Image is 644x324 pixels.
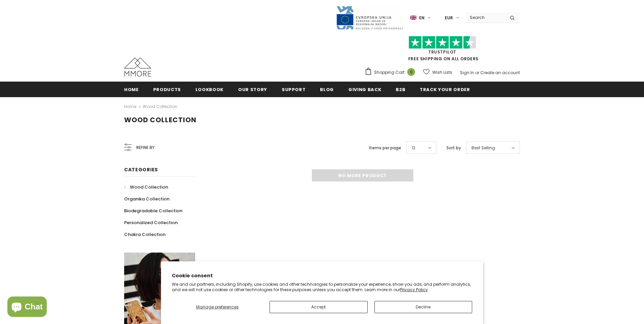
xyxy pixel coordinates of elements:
a: Wish Lists [423,66,452,78]
span: Track your order [420,86,470,93]
a: Wood Collection [124,181,168,193]
a: Biodegradable Collection [124,205,182,217]
a: Javni Razpis [336,15,404,20]
span: Organika Collection [124,196,169,202]
span: Our Story [238,86,267,93]
span: 0 [407,68,415,76]
span: Wood Collection [130,184,168,190]
a: B2B [396,82,405,97]
label: Sort by [446,145,461,151]
a: Trustpilot [428,49,456,55]
span: Wish Lists [432,69,452,76]
span: Refine by [136,144,155,151]
span: support [282,86,306,93]
h2: Cookie consent [172,272,472,279]
button: Decline [374,301,473,313]
a: support [282,82,306,97]
img: i-lang-1.png [410,15,416,21]
img: MMORE Cases [124,58,151,77]
button: Manage preferences [172,301,263,313]
a: Shopping Cart 0 [365,67,418,78]
span: EUR [445,15,453,21]
a: Chakra Collection [124,229,165,240]
span: Chakra Collection [124,231,165,238]
span: Categories [124,166,158,173]
a: Wood Collection [143,104,177,109]
span: Best Selling [471,145,495,151]
a: Blog [320,82,334,97]
a: Organika Collection [124,193,169,205]
span: Lookbook [195,86,224,93]
span: B2B [396,86,405,93]
label: Items per page [369,145,401,151]
a: Our Story [238,82,267,97]
button: Accept [270,301,368,313]
span: FREE SHIPPING ON ALL ORDERS [365,39,520,62]
a: Sign In [460,70,474,75]
p: We and our partners, including Shopify, use cookies and other technologies to personalize your ex... [172,282,472,292]
img: Javni Razpis [336,5,404,30]
a: Track your order [420,82,470,97]
a: Create an account [480,70,520,75]
span: Giving back [348,86,381,93]
inbox-online-store-chat: Shopify online store chat [5,297,49,319]
input: Search Site [466,13,505,22]
span: Shopping Cart [374,69,405,76]
span: or [475,70,479,75]
span: Home [124,86,139,93]
span: Blog [320,86,334,93]
a: Home [124,82,139,97]
a: Home [124,103,136,111]
img: Trust Pilot Stars [409,36,476,49]
span: Wood Collection [124,115,197,125]
a: Products [153,82,181,97]
a: Privacy Policy [400,287,428,293]
span: Products [153,86,181,93]
a: Lookbook [195,82,224,97]
span: Personalized Collection [124,219,178,226]
a: Personalized Collection [124,217,178,229]
span: Biodegradable Collection [124,208,182,214]
span: en [419,15,424,21]
span: Manage preferences [196,304,239,310]
span: 12 [412,145,415,151]
a: Giving back [348,82,381,97]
